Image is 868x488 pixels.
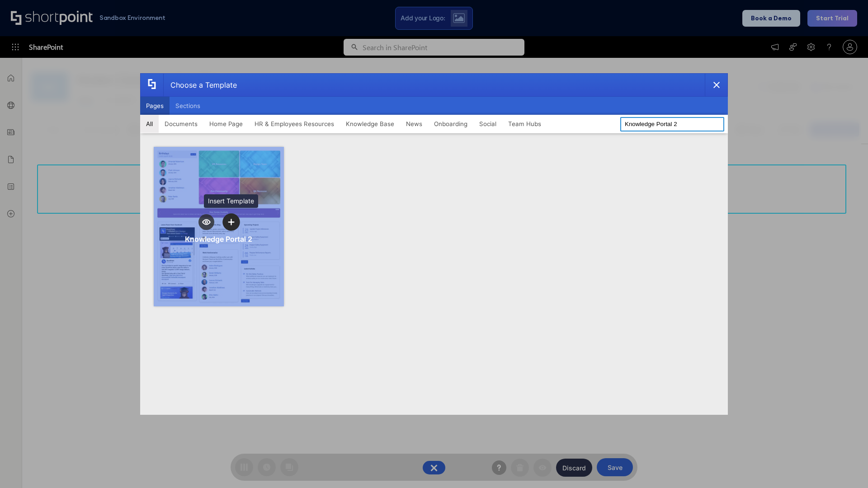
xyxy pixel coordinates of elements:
div: template selector [140,73,728,415]
iframe: Chat Widget [823,445,868,488]
button: Pages [140,97,170,115]
button: Onboarding [428,115,473,133]
button: Knowledge Base [340,115,400,133]
button: News [400,115,428,133]
button: Home Page [203,115,249,133]
button: All [140,115,159,133]
button: Sections [170,97,206,115]
button: HR & Employees Resources [249,115,340,133]
button: Social [473,115,502,133]
button: Documents [159,115,203,133]
input: Search [620,117,724,131]
div: Knowledge Portal 2 [185,235,252,244]
button: Team Hubs [502,115,547,133]
div: Choose a Template [163,74,237,96]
